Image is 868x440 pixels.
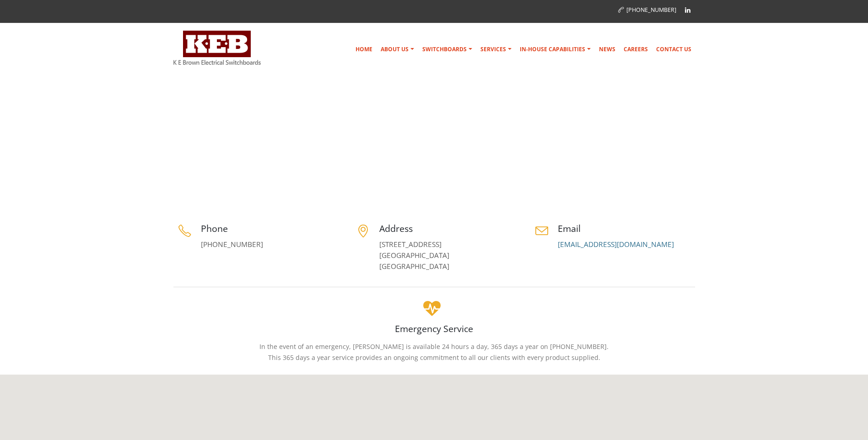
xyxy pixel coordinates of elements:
[652,40,695,59] a: Contact Us
[595,40,619,59] a: News
[558,222,695,235] h4: Email
[201,222,338,235] h4: Phone
[652,160,693,171] li: Contact Us
[173,31,261,65] img: K E Brown Electrical Switchboards
[377,40,418,59] a: About Us
[352,40,376,59] a: Home
[379,222,517,235] h4: Address
[620,40,652,59] a: Careers
[173,341,695,363] p: In the event of an emergency, [PERSON_NAME] is available 24 hours a day, 365 days a year on [PHON...
[634,161,650,169] a: Home
[173,322,695,335] h4: Emergency Service
[558,240,674,249] a: [EMAIL_ADDRESS][DOMAIN_NAME]
[516,40,594,59] a: In-house Capabilities
[379,240,449,271] a: [STREET_ADDRESS][GEOGRAPHIC_DATA][GEOGRAPHIC_DATA]
[201,240,263,249] a: [PHONE_NUMBER]
[419,40,476,59] a: Switchboards
[477,40,515,59] a: Services
[618,6,676,14] a: [PHONE_NUMBER]
[173,154,241,180] h1: Contact Us
[681,3,695,17] a: Linkedin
